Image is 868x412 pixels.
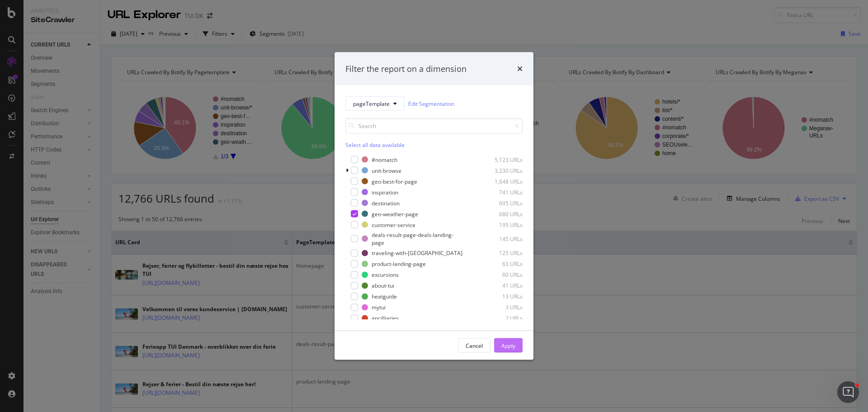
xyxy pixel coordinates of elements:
div: 60 URLs [478,271,523,279]
div: Select all data available [345,141,523,149]
div: 741 URLs [478,188,523,196]
div: 5,123 URLs [478,156,523,163]
div: 695 URLs [478,199,523,207]
div: 3,230 URLs [478,166,523,174]
div: geo-weather-page [372,210,418,218]
div: 145 URLs [478,235,523,242]
div: 195 URLs [478,221,523,228]
div: 13 URLs [478,293,523,300]
div: modal [335,52,533,360]
div: destination [372,199,400,207]
div: traveling-with-[GEOGRAPHIC_DATA] [372,249,462,257]
div: Cancel [466,341,483,349]
div: 125 URLs [478,249,523,257]
div: ancilliaries [372,314,399,322]
div: 2 URLs [478,314,523,322]
div: customer-service [372,221,415,228]
div: mytui [372,303,386,311]
button: Cancel [458,338,491,353]
div: excursions [372,271,399,279]
div: product-landing-page [372,260,426,268]
div: deals-result-page-deals-landing-page [372,231,466,246]
div: 1,648 URLs [478,177,523,185]
div: inspiration [372,188,398,196]
div: unit-browse [372,166,401,174]
div: times [517,63,523,75]
div: geo-best-for-page [372,177,417,185]
button: pageTemplate [345,96,405,111]
div: Apply [501,341,515,349]
div: 41 URLs [478,282,523,289]
input: Search [345,118,523,134]
span: pageTemplate [353,99,390,107]
div: about-tui [372,282,394,289]
div: Filter the report on a dimension [345,63,467,75]
div: 63 URLs [478,260,523,268]
div: 3 URLs [478,303,523,311]
a: Edit Segmentation [408,99,454,108]
button: Apply [494,338,523,353]
div: 680 URLs [478,210,523,218]
iframe: Intercom live chat [837,381,859,403]
div: heatguide [372,293,397,300]
div: #nomatch [372,156,397,163]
